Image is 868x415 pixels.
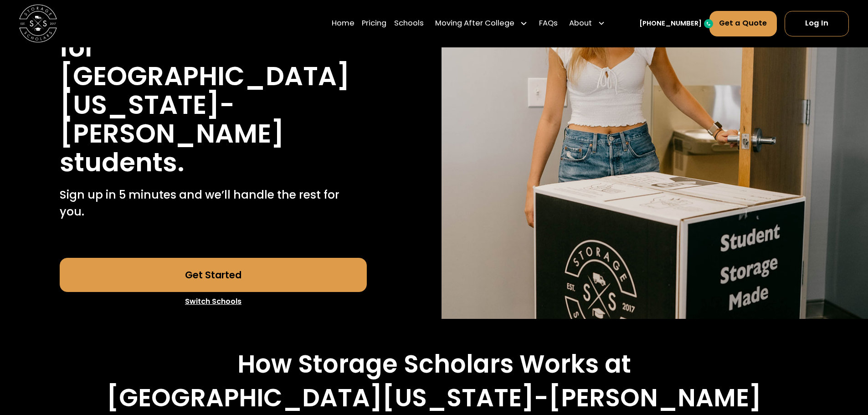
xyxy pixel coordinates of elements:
[569,18,592,30] div: About
[60,148,185,177] h1: students.
[565,10,609,37] div: About
[237,349,631,379] h2: How Storage Scholars Works at
[60,292,367,311] a: Switch Schools
[19,5,57,42] img: Storage Scholars main logo
[639,19,702,29] a: [PHONE_NUMBER]
[539,10,558,37] a: FAQs
[60,62,367,148] h1: [GEOGRAPHIC_DATA][US_STATE]-[PERSON_NAME]
[435,18,514,30] div: Moving After College
[431,10,532,37] div: Moving After College
[394,10,424,37] a: Schools
[709,11,777,36] a: Get a Quote
[60,258,367,292] a: Get Started
[107,383,761,413] h2: [GEOGRAPHIC_DATA][US_STATE]-[PERSON_NAME]
[362,10,386,37] a: Pricing
[60,186,367,220] p: Sign up in 5 minutes and we’ll handle the rest for you.
[332,10,354,37] a: Home
[785,11,849,36] a: Log In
